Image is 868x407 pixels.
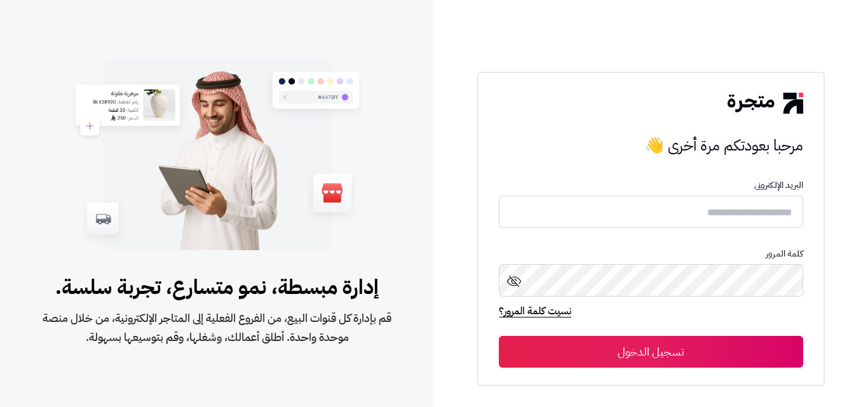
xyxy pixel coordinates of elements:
[499,249,803,259] p: كلمة المرور
[499,336,803,368] button: تسجيل الدخول
[499,304,571,321] a: نسيت كلمة المرور؟
[41,272,393,302] span: إدارة مبسطة، نمو متسارع، تجربة سلسة.
[728,93,803,113] img: logo-2.png
[41,309,393,347] span: قم بإدارة كل قنوات البيع، من الفروع الفعلية إلى المتاجر الإلكترونية، من خلال منصة موحدة واحدة. أط...
[499,180,803,190] p: البريد الإلكترونى
[499,133,803,158] h3: مرحبا بعودتكم مرة أخرى 👋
